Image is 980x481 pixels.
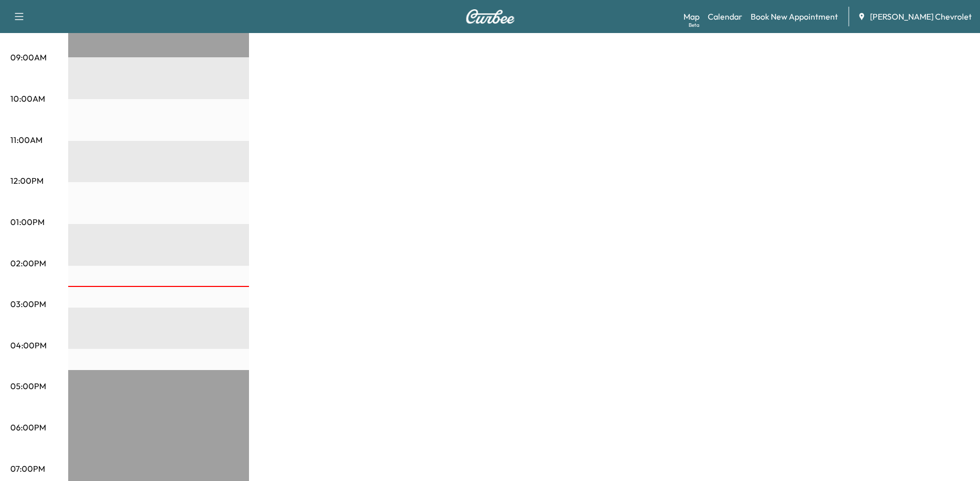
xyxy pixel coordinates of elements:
a: MapBeta [683,10,699,23]
p: 05:00PM [10,380,46,392]
p: 07:00PM [10,462,45,475]
p: 04:00PM [10,339,46,351]
p: 10:00AM [10,92,45,105]
div: Beta [689,21,699,29]
span: [PERSON_NAME] Chevrolet [870,10,972,23]
p: 11:00AM [10,134,42,146]
img: Curbee Logo [465,9,515,24]
a: Book New Appointment [751,10,838,23]
p: 09:00AM [10,51,46,63]
p: 01:00PM [10,216,44,228]
p: 02:00PM [10,257,46,269]
p: 06:00PM [10,421,46,434]
p: 03:00PM [10,298,46,310]
a: Calendar [708,10,742,23]
p: 12:00PM [10,174,43,187]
